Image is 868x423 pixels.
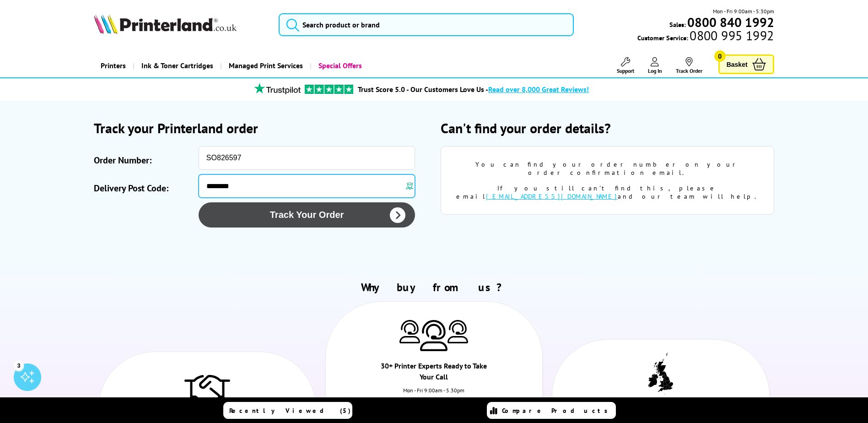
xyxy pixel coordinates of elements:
[184,370,230,407] img: Trusted Service
[199,146,415,170] input: eg: SOA123456 or SO123456
[637,31,774,42] span: Customer Service:
[305,85,353,94] img: trustpilot rating
[648,57,662,74] a: Log In
[358,85,589,94] a: Trust Score 5.0 - Our Customers Love Us -Read over 8,000 Great Reviews!
[488,85,589,94] span: Read over 8,000 Great Reviews!
[94,14,237,34] img: Printerland Logo
[279,13,574,36] input: Search product or brand
[141,54,213,77] span: Ink & Toner Cartridges
[441,119,774,137] h2: Can't find your order details?
[94,119,427,137] h2: Track your Printerland order
[326,387,543,403] div: Mon - Fri 9:00am - 5.30pm
[94,54,133,77] a: Printers
[486,192,618,201] a: [EMAIL_ADDRESS][DOMAIN_NAME]
[727,58,748,70] span: Basket
[687,14,774,31] b: 0800 840 1992
[487,402,616,419] a: Compare Products
[229,407,351,415] span: Recently Viewed (5)
[676,57,702,74] a: Track Order
[648,352,673,395] img: UK tax payer
[714,50,726,62] span: 0
[669,20,686,29] span: Sales:
[688,31,774,40] span: 0800 995 1992
[14,360,24,370] div: 3
[199,202,415,228] button: Track Your Order
[250,83,305,94] img: trustpilot rating
[420,320,447,352] img: Printer Experts
[455,160,760,177] div: You can find your order number on your order confirmation email.
[718,54,774,74] a: Basket 0
[686,18,774,27] a: 0800 840 1992
[617,57,634,74] a: Support
[713,7,774,16] span: Mon - Fri 9:00am - 5:30pm
[94,280,774,294] h2: Why buy from us?
[94,14,267,36] a: Printerland Logo
[223,402,352,419] a: Recently Viewed (5)
[455,184,760,201] div: If you still can't find this, please email and our team will help.
[502,407,613,415] span: Compare Products
[310,54,369,77] a: Special Offers
[94,151,194,170] label: Order Number:
[220,54,310,77] a: Managed Print Services
[648,67,662,74] span: Log In
[133,54,220,77] a: Ink & Toner Cartridges
[617,67,634,74] span: Support
[399,320,420,343] img: Printer Experts
[447,320,468,343] img: Printer Experts
[94,179,194,198] label: Delivery Post Code:
[380,360,488,387] div: 30+ Printer Experts Ready to Take Your Call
